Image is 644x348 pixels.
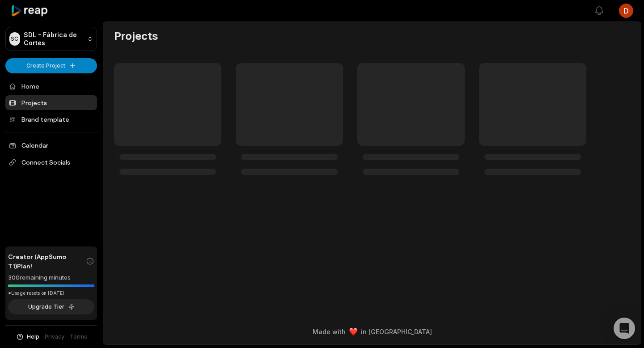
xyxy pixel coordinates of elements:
div: *Usage resets on [DATE] [8,290,94,297]
img: heart emoji [349,328,357,336]
span: Help [27,333,39,341]
a: Brand template [5,112,97,127]
div: Open Intercom Messenger [614,318,635,339]
a: Projects [5,95,97,110]
a: Home [5,79,97,93]
a: Privacy [45,333,64,341]
button: Upgrade Tier [8,299,94,314]
p: SDL - Fábrica de Cortes [24,31,84,47]
button: Help [16,333,39,341]
span: Connect Socials [5,154,97,170]
div: SC [9,32,20,46]
div: Made with in [GEOGRAPHIC_DATA] [111,327,633,336]
a: Calendar [5,138,97,153]
span: Creator (AppSumo T1) Plan! [8,252,86,271]
a: Terms [70,333,87,341]
button: Create Project [5,58,97,73]
h2: Projects [114,29,158,43]
div: 300 remaining minutes [8,273,94,282]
